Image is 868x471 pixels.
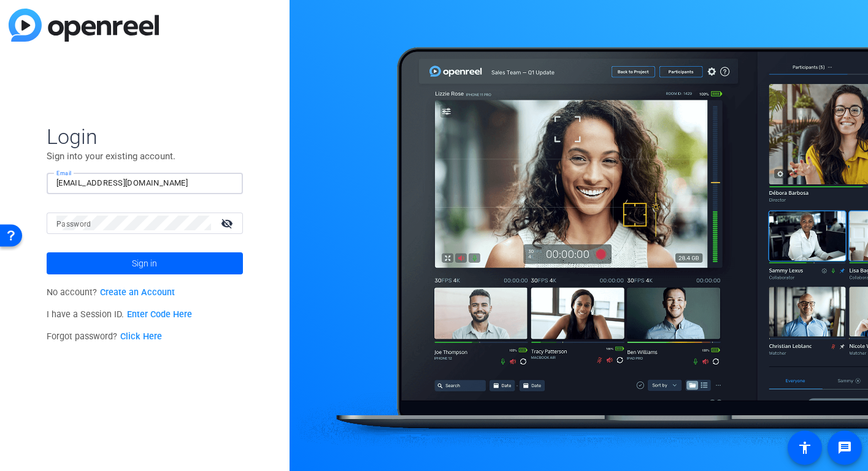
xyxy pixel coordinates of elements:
mat-icon: accessibility [797,440,812,455]
mat-icon: visibility_off [213,214,243,232]
mat-icon: message [837,440,852,455]
span: I have a Session ID. [47,309,192,320]
a: Enter Code Here [127,309,192,320]
button: Sign in [47,252,243,274]
a: Create an Account [100,287,175,298]
span: Forgot password? [47,331,162,342]
input: Enter Email Address [56,176,233,190]
mat-label: Email [56,170,72,176]
span: Login [47,124,243,149]
p: Sign into your existing account. [47,149,243,163]
span: Sign in [132,248,157,279]
a: Click Here [120,331,162,342]
mat-label: Password [56,220,91,228]
img: blue-gradient.svg [9,9,159,42]
span: No account? [47,287,175,298]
